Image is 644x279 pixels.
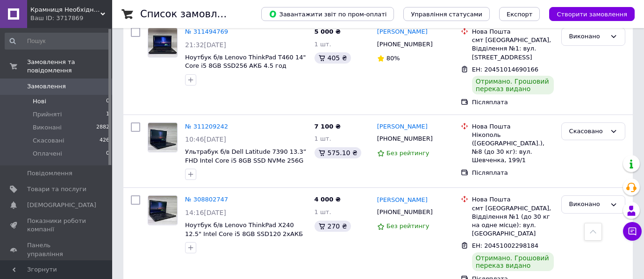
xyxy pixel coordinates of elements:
[106,97,109,106] span: 0
[315,135,331,142] span: 1 шт.
[27,82,66,91] span: Замовлення
[411,11,482,18] span: Управління статусами
[386,150,429,157] span: Без рейтингу
[472,131,554,165] div: Нікополь ([GEOGRAPHIC_DATA].), №8 (до 30 кг): вул. Шевченка, 199/1
[315,28,341,35] span: 5 000 ₴
[472,169,554,177] div: Післяплата
[140,8,235,20] h1: Список замовлень
[33,136,64,145] span: Скасовані
[377,28,428,36] a: [PERSON_NAME]
[27,185,86,193] span: Товари та послуги
[148,123,177,152] img: Фото товару
[403,7,490,21] button: Управління статусами
[30,6,100,14] span: Крамниця Необхідних Речей
[472,252,554,271] div: Отримано. Грошовий переказ видано
[472,122,554,131] div: Нова Пошта
[148,195,178,225] a: Фото товару
[5,33,110,50] input: Пошук
[472,36,554,62] div: смт [GEOGRAPHIC_DATA], Відділення №1: вул. [STREET_ADDRESS]
[33,123,62,132] span: Виконані
[569,127,606,136] div: Скасовано
[623,222,642,241] button: Чат з покупцем
[33,97,46,106] span: Нові
[472,66,538,73] span: ЕН: 20451014690166
[569,32,606,42] div: Виконано
[27,58,112,75] span: Замовлення та повідомлення
[549,7,635,21] button: Створити замовлення
[507,11,533,18] span: Експорт
[33,110,62,119] span: Прийняті
[185,196,228,203] a: № 308802747
[540,10,635,17] a: Створити замовлення
[386,222,429,229] span: Без рейтингу
[27,169,72,178] span: Повідомлення
[386,55,400,62] span: 80%
[185,123,228,130] a: № 311209242
[472,195,554,204] div: Нова Пошта
[106,150,109,158] span: 0
[96,123,109,132] span: 2882
[377,196,428,205] a: [PERSON_NAME]
[185,209,226,216] span: 14:16[DATE]
[30,14,112,22] div: Ваш ID: 3717869
[315,221,351,232] div: 270 ₴
[315,147,361,158] div: 575.10 ₴
[148,28,178,57] a: Фото товару
[27,241,86,258] span: Панель управління
[315,208,331,215] span: 1 шт.
[185,136,226,143] span: 10:46[DATE]
[185,148,306,164] a: Ультрабук б/в Dell Latitude 7390 13.3” FHD Intel Core i5 8GB SSD NVMe 256G
[375,133,435,145] div: [PHONE_NUMBER]
[185,28,228,35] a: № 311494769
[27,201,96,209] span: [DEMOGRAPHIC_DATA]
[557,11,627,18] span: Створити замовлення
[269,10,386,18] span: Завантажити звіт по пром-оплаті
[100,136,109,145] span: 426
[185,54,306,78] a: Ноутбук б/в Lenovo ThinkPad T460 14" Core i5 8GB SSD256 АКБ 4.5 год уцінка
[315,52,351,64] div: 405 ₴
[315,123,341,130] span: 7 100 ₴
[569,200,606,209] div: Виконано
[148,122,178,152] a: Фото товару
[27,217,86,234] span: Показники роботи компанії
[377,122,428,131] a: [PERSON_NAME]
[33,150,62,158] span: Оплачені
[375,206,435,218] div: [PHONE_NUMBER]
[472,28,554,36] div: Нова Пошта
[148,196,177,225] img: Фото товару
[375,38,435,50] div: [PHONE_NUMBER]
[472,98,554,107] div: Післяплата
[472,242,538,249] span: ЕН: 20451002298184
[106,110,109,119] span: 1
[315,196,341,203] span: 4 000 ₴
[472,76,554,94] div: Отримано. Грошовий переказ видано
[261,7,394,21] button: Завантажити звіт по пром-оплаті
[185,222,303,237] a: Ноутбук б/в Lenovo ThinkPad X240 12.5" Intel Core i5 8GB SSD120 2xАКБ
[472,204,554,238] div: смт [GEOGRAPHIC_DATA], Відділення №1 (до 30 кг на одне місце): вул. [GEOGRAPHIC_DATA]
[185,41,226,49] span: 21:32[DATE]
[148,28,177,57] img: Фото товару
[315,41,331,48] span: 1 шт.
[499,7,540,21] button: Експорт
